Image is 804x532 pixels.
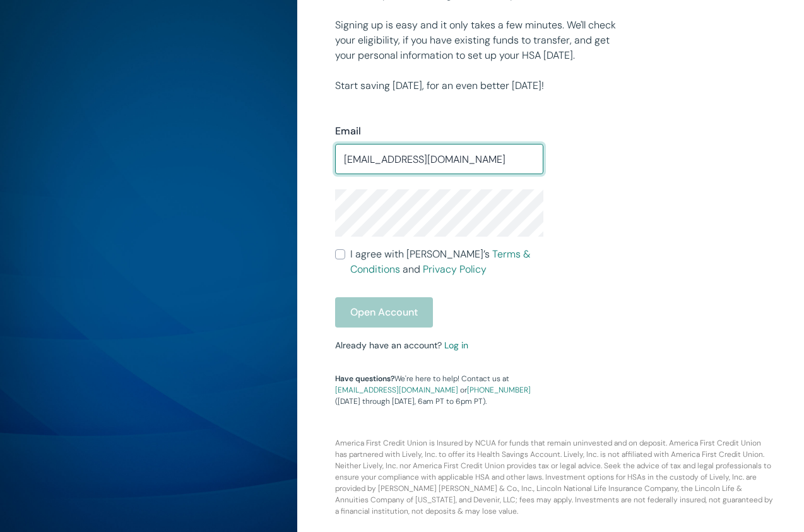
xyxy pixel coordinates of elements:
p: Signing up is easy and it only takes a few minutes. We'll check your eligibility, if you have exi... [335,18,617,63]
a: [EMAIL_ADDRESS][DOMAIN_NAME] [335,385,458,395]
a: [PHONE_NUMBER] [467,385,531,395]
a: Privacy Policy [423,263,487,276]
span: I agree with [PERSON_NAME]’s and [350,247,543,277]
p: We're here to help! Contact us at or ([DATE] through [DATE], 6am PT to 6pm PT). [335,373,543,407]
label: Email [335,124,361,139]
p: America First Credit Union is Insured by NCUA for funds that remain uninvested and on deposit. Am... [328,407,774,517]
p: Start saving [DATE], for an even better [DATE]! [335,78,617,93]
a: Log in [444,340,468,351]
strong: Have questions? [335,374,394,384]
small: Already have an account? [335,340,468,351]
